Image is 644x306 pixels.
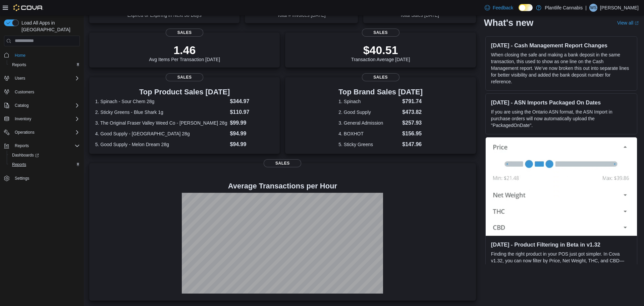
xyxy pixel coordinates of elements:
[362,73,399,81] span: Sales
[351,43,410,57] p: $40.51
[12,115,80,123] span: Inventory
[230,108,274,116] dd: $110.97
[491,108,632,129] p: If you are using the Ontario ASN format, the ASN Import in purchase orders will now automatically...
[15,130,35,135] span: Operations
[19,19,80,33] span: Load All Apps in [GEOGRAPHIC_DATA]
[12,115,34,123] button: Inventory
[12,62,26,68] span: Reports
[15,89,34,95] span: Customers
[12,174,80,182] span: Settings
[7,150,83,160] a: Dashboards
[589,4,597,12] div: Wyatt Seitz
[1,173,83,183] button: Settings
[264,159,301,167] span: Sales
[519,4,533,11] input: Dark Mode
[338,130,399,137] dt: 4. BOXHOT
[338,109,399,116] dt: 2. Good Supply
[95,120,227,126] dt: 3. The Original Fraser Valley Weed Co - [PERSON_NAME] 28g
[12,174,32,182] a: Settings
[13,4,43,11] img: Cova
[1,128,83,137] button: Operations
[9,151,80,159] span: Dashboards
[338,141,399,148] dt: 5. Sticky Greens
[9,151,42,159] a: Dashboards
[12,142,80,150] span: Reports
[491,251,632,284] p: Finding the right product in your POS just got simpler. In Cova v1.32, you can now filter by Pric...
[12,51,80,59] span: Home
[12,101,80,110] span: Catalog
[230,140,274,148] dd: $94.99
[402,108,423,116] dd: $473.82
[402,140,423,148] dd: $147.96
[1,141,83,150] button: Reports
[12,128,80,136] span: Operations
[338,88,423,96] h3: Top Brand Sales [DATE]
[351,43,410,62] div: Transaction Average [DATE]
[362,29,399,37] span: Sales
[402,97,423,105] dd: $791.74
[15,143,29,148] span: Reports
[12,51,28,59] a: Home
[493,4,513,11] span: Feedback
[590,4,596,12] span: WS
[338,98,399,105] dt: 1. Spinach
[95,88,274,96] h3: Top Product Sales [DATE]
[95,182,471,190] h4: Average Transactions per Hour
[149,43,220,62] div: Avg Items Per Transaction [DATE]
[9,161,80,169] span: Reports
[95,98,227,105] dt: 1. Spinach - Sour Chem 28g
[95,141,227,148] dt: 5. Good Supply - Melon Dream 28g
[15,176,29,181] span: Settings
[600,4,639,12] p: [PERSON_NAME]
[166,73,203,81] span: Sales
[1,101,83,110] button: Catalog
[7,60,83,70] button: Reports
[1,87,83,97] button: Customers
[95,130,227,137] dt: 4. Good Supply - [GEOGRAPHIC_DATA] 28g
[482,1,516,14] a: Feedback
[12,128,37,136] button: Operations
[15,53,25,58] span: Home
[484,17,533,28] h2: What's new
[491,99,632,106] h3: [DATE] - ASN Imports Packaged On Dates
[230,130,274,138] dd: $94.99
[166,29,203,37] span: Sales
[1,114,83,124] button: Inventory
[12,88,37,96] a: Customers
[7,160,83,169] button: Reports
[230,97,274,105] dd: $344.97
[338,120,399,126] dt: 3. General Admission
[617,20,639,26] a: View allExternal link
[12,101,31,110] button: Catalog
[491,42,632,49] h3: [DATE] - Cash Management Report Changes
[15,76,25,81] span: Users
[402,119,423,127] dd: $257.93
[545,4,583,12] p: Plantlife Cannabis
[635,21,639,25] svg: External link
[9,161,29,169] a: Reports
[402,130,423,138] dd: $156.95
[12,152,39,158] span: Dashboards
[12,142,32,150] button: Reports
[12,88,80,96] span: Customers
[12,162,26,167] span: Reports
[1,74,83,83] button: Users
[585,4,587,12] p: |
[149,43,220,57] p: 1.46
[491,241,632,248] h3: [DATE] - Product Filtering in Beta in v1.32
[9,61,29,69] a: Reports
[4,48,80,201] nav: Complex example
[9,61,80,69] span: Reports
[15,116,31,122] span: Inventory
[230,119,274,127] dd: $99.99
[95,109,227,116] dt: 2. Sticky Greens - Blue Shark 1g
[12,74,80,82] span: Users
[1,50,83,60] button: Home
[491,51,632,85] p: When closing the safe and making a bank deposit in the same transaction, this used to show as one...
[15,103,29,108] span: Catalog
[12,74,28,82] button: Users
